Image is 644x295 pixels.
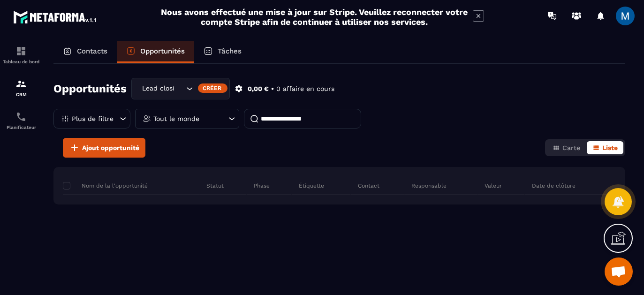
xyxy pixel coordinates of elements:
[77,47,107,55] p: Contacts
[602,144,618,151] span: Liste
[358,182,379,189] p: Contact
[140,83,174,94] span: Lead closing
[411,182,447,189] p: Responsable
[153,115,199,122] p: Tout le monde
[53,79,127,98] h2: Opportunités
[206,182,224,189] p: Statut
[2,125,40,130] p: Planificateur
[2,71,40,104] a: formationformationCRM
[2,92,40,97] p: CRM
[218,47,242,55] p: Tâches
[271,84,274,93] p: •
[248,84,269,93] p: 0,00 €
[160,7,468,27] h2: Nous avons effectué une mise à jour sur Stripe. Veuillez reconnecter votre compte Stripe afin de ...
[194,41,251,63] a: Tâches
[485,182,502,189] p: Valeur
[63,182,148,189] p: Nom de la l'opportunité
[82,143,139,152] span: Ajout opportunité
[174,83,184,94] input: Search for option
[15,78,27,90] img: formation
[198,83,227,93] div: Créer
[117,41,194,63] a: Opportunités
[140,47,185,55] p: Opportunités
[547,141,586,154] button: Carte
[2,38,40,71] a: formationformationTableau de bord
[254,182,270,189] p: Phase
[13,8,98,25] img: logo
[605,257,633,286] a: Ouvrir le chat
[532,182,576,189] p: Date de clôture
[587,141,623,154] button: Liste
[15,45,27,57] img: formation
[2,59,40,64] p: Tableau de bord
[299,182,324,189] p: Étiquette
[562,144,580,151] span: Carte
[72,115,114,122] p: Plus de filtre
[2,104,40,137] a: schedulerschedulerPlanificateur
[15,111,27,122] img: scheduler
[131,78,230,99] div: Search for option
[63,138,145,158] button: Ajout opportunité
[276,84,334,93] p: 0 affaire en cours
[53,41,117,63] a: Contacts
